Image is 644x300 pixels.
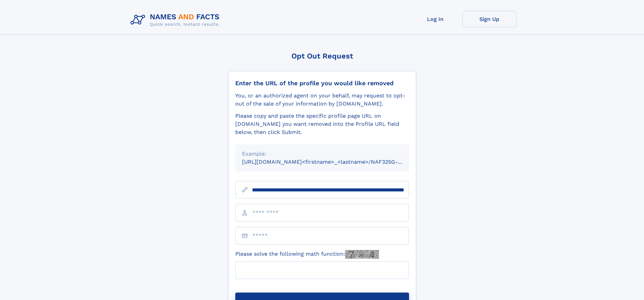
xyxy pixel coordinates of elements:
[242,159,422,165] small: [URL][DOMAIN_NAME]<firstname>_<lastname>/NAF325G-xxxxxxxx
[235,92,409,108] div: You, or an authorized agent on your behalf, may request to opt-out of the sale of your informatio...
[242,150,402,158] div: Example:
[408,11,462,27] a: Log In
[228,52,416,60] div: Opt Out Request
[235,79,409,87] div: Enter the URL of the profile you would like removed
[128,11,225,29] img: Logo Names and Facts
[235,250,379,259] label: Please solve the following math function:
[462,11,517,27] a: Sign Up
[235,112,409,136] div: Please copy and paste the specific profile page URL on [DOMAIN_NAME] you want removed into the Pr...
